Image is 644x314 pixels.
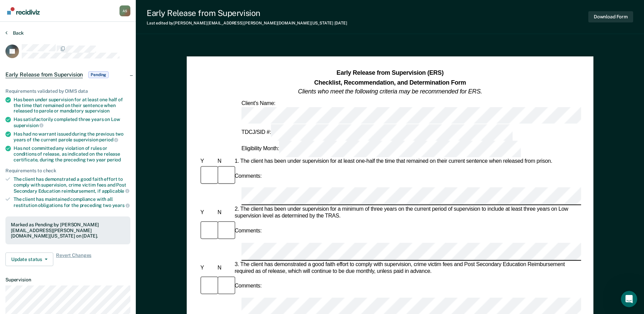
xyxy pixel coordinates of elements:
[99,137,118,142] span: period
[5,168,130,174] div: Requirements to check
[14,176,130,194] div: The client has demonstrated a good faith effort to comply with supervision, crime victim fees and...
[334,21,347,25] span: [DATE]
[119,5,130,16] button: Profile dropdown button
[5,252,53,266] button: Update status
[14,117,130,128] div: Has satisfactorily completed three years on Low
[5,277,130,283] dt: Supervision
[14,196,130,208] div: The client has maintained compliance with all restitution obligations for the preceding two
[56,252,91,266] span: Revert Changes
[233,228,263,234] div: Comments:
[14,97,130,114] div: Has been under supervision for at least one half of the time that remained on their sentence when...
[11,222,125,239] div: Marked as Pending by [PERSON_NAME][EMAIL_ADDRESS][PERSON_NAME][DOMAIN_NAME][US_STATE] on [DATE].
[14,145,130,162] div: Has not committed any violation of rules or conditions of release, as indicated on the release ce...
[107,157,121,162] span: period
[5,71,83,78] span: Early Release from Supervision
[588,11,633,22] button: Download Form
[102,188,129,194] span: applicable
[5,30,24,36] button: Back
[233,283,263,290] div: Comments:
[14,123,43,128] span: supervision
[112,203,130,208] span: years
[119,5,130,16] div: A S
[147,21,347,25] div: Last edited by [PERSON_NAME][EMAIL_ADDRESS][PERSON_NAME][DOMAIN_NAME][US_STATE]
[14,131,130,143] div: Has had no warrant issued during the previous two years of the current parole supervision
[85,108,110,114] span: supervision
[233,206,581,220] div: 2. The client has been under supervision for a minimum of three years on the current period of su...
[240,141,522,157] div: Eligibility Month:
[233,158,581,165] div: 1. The client has been under supervision for at least one-half the time that remained on their cu...
[233,173,263,179] div: Comments:
[199,158,216,165] div: Y
[336,70,443,76] strong: Early Release from Supervision (ERS)
[5,88,130,94] div: Requirements validated by OIMS data
[216,265,233,272] div: N
[298,88,482,95] em: Clients who meet the following criteria may be recommended for ERS.
[7,7,40,15] img: Recidiviz
[621,291,637,307] iframe: Intercom live chat
[88,71,109,78] span: Pending
[199,210,216,216] div: Y
[216,158,233,165] div: N
[240,124,514,141] div: TDCJ/SID #:
[199,265,216,272] div: Y
[147,8,347,18] div: Early Release from Supervision
[233,261,581,275] div: 3. The client has demonstrated a good faith effort to comply with supervision, crime victim fees ...
[314,79,466,86] strong: Checklist, Recommendation, and Determination Form
[216,210,233,216] div: N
